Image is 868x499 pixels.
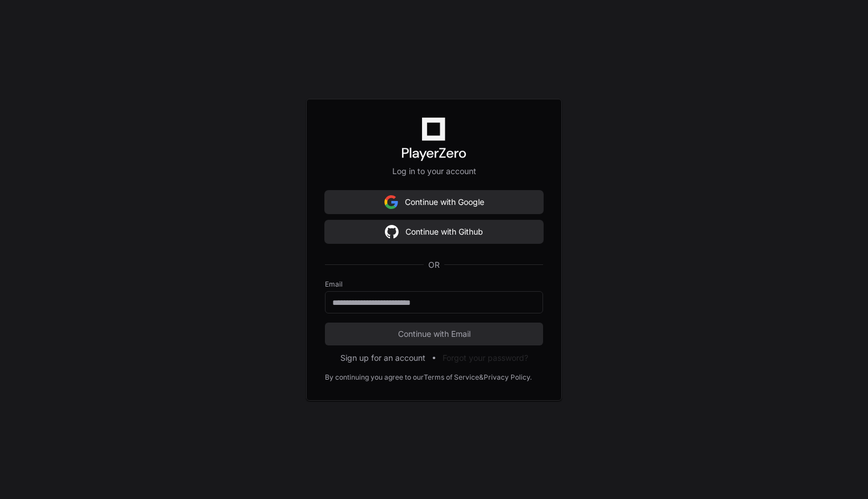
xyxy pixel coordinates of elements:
button: Continue with Google [325,191,543,214]
div: & [479,373,484,382]
button: Continue with Email [325,323,543,345]
a: Terms of Service [424,373,479,382]
label: Email [325,280,543,289]
span: OR [424,259,444,271]
button: Sign up for an account [340,352,425,364]
span: Continue with Email [325,328,543,340]
img: Sign in with google [384,191,398,214]
button: Continue with Github [325,220,543,243]
div: By continuing you agree to our [325,373,424,382]
p: Log in to your account [325,166,543,177]
a: Privacy Policy. [484,373,532,382]
img: Sign in with google [385,220,399,243]
button: Forgot your password? [443,352,528,364]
